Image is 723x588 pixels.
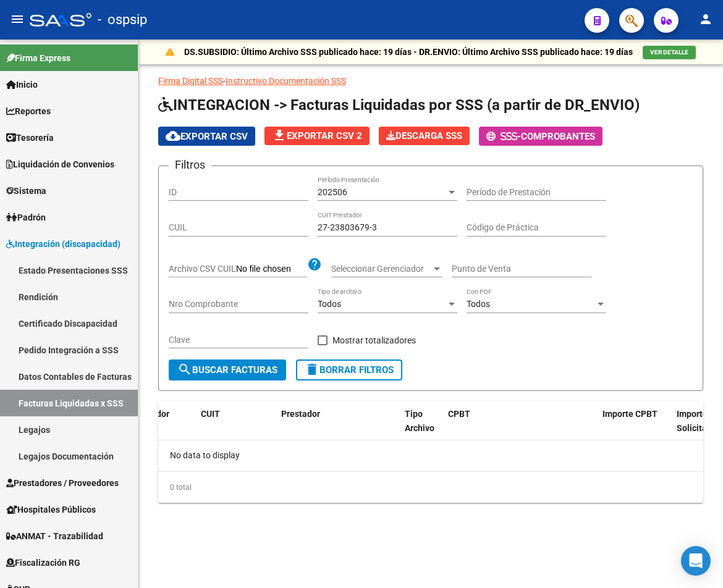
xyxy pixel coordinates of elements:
span: CPBT [448,409,470,419]
button: Exportar CSV 2 [264,127,370,145]
span: Reportes [6,104,51,118]
a: Firma Digital SSS [158,76,223,86]
span: 202506 [318,187,347,197]
span: Hospitales Públicos [6,503,96,516]
div: 0 total [158,472,703,503]
span: Sistema [6,184,46,198]
datatable-header-cell: Importe CPBT [598,401,672,455]
mat-icon: cloud_download [166,128,180,143]
span: Mostrar totalizadores [332,333,416,348]
span: Todos [467,299,490,309]
span: Archivo CSV CUIL [169,264,236,274]
span: Liquidación de Convenios [6,157,114,171]
span: Exportar CSV [166,131,248,142]
div: No data to display [158,440,703,471]
mat-icon: delete [305,362,319,377]
button: Descarga SSS [379,127,470,145]
button: -Comprobantes [479,127,602,146]
span: Importe Solicitado [677,409,717,433]
mat-icon: person [698,12,713,27]
mat-icon: menu [10,12,25,27]
span: Integración (discapacidad) [6,237,120,251]
span: Descarga SSS [386,130,462,141]
button: VER DETALLE [643,46,696,59]
button: Buscar Facturas [169,359,286,380]
input: Archivo CSV CUIL [236,264,307,275]
span: Buscar Facturas [177,364,277,376]
button: Borrar Filtros [296,359,402,380]
span: Exportar CSV 2 [272,130,362,141]
datatable-header-cell: CPBT [443,401,598,455]
span: Padrón [6,211,46,224]
span: - ospsip [98,6,147,33]
p: DS.SUBSIDIO: Último Archivo SSS publicado hace: 19 días - DR.ENVIO: Último Archivo SSS publicado ... [184,45,633,59]
span: Comprobantes [521,131,595,142]
span: ANMAT - Trazabilidad [6,529,103,543]
mat-icon: file_download [272,128,287,143]
span: Tipo Archivo [405,409,434,433]
mat-icon: search [177,362,192,377]
span: Fiscalización RG [6,556,80,569]
datatable-header-cell: CUIT [196,401,276,455]
a: Instructivo Documentación SSS [226,76,346,86]
button: Exportar CSV [158,127,255,146]
app-download-masive: Descarga masiva de comprobantes (adjuntos) [379,127,470,146]
span: Importe CPBT [602,409,657,419]
span: - [486,131,521,142]
span: INTEGRACION -> Facturas Liquidadas por SSS (a partir de DR_ENVIO) [158,96,640,114]
span: Inicio [6,78,38,91]
p: - [158,74,703,88]
span: Seleccionar Gerenciador [331,264,431,274]
datatable-header-cell: Prestador [276,401,400,455]
span: Todos [318,299,341,309]
mat-icon: help [307,257,322,272]
span: CUIT [201,409,220,419]
datatable-header-cell: Tipo Archivo [400,401,443,455]
span: Borrar Filtros [305,364,394,376]
span: Firma Express [6,51,70,65]
div: Open Intercom Messenger [681,546,711,576]
span: Prestadores / Proveedores [6,476,119,490]
span: VER DETALLE [650,49,688,56]
span: Tesorería [6,131,54,145]
span: Prestador [281,409,320,419]
h3: Filtros [169,156,211,174]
